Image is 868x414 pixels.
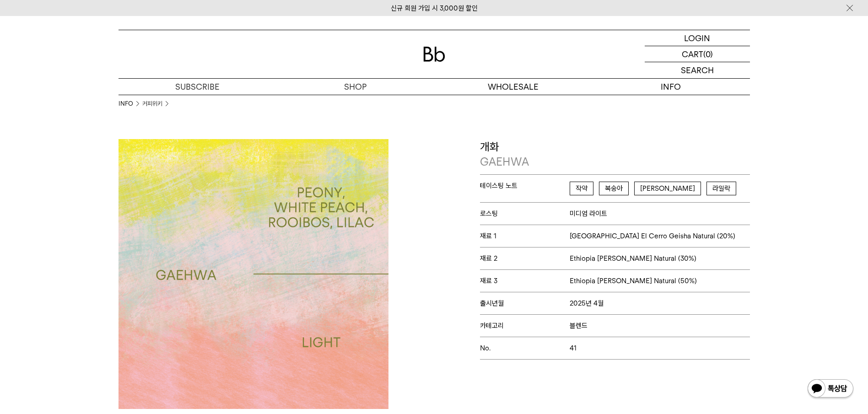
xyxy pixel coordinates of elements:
[570,210,607,218] span: 미디엄 라이트
[142,99,162,108] a: 커피위키
[570,182,593,195] span: 작약
[480,154,750,170] p: GAEHWA
[592,79,750,95] p: INFO
[480,277,570,285] span: 재료 3
[434,79,592,95] p: WHOLESALE
[645,46,750,62] a: CART (0)
[480,299,570,307] span: 출시년월
[570,322,588,330] span: 블렌드
[570,277,697,285] span: Ethiopia [PERSON_NAME] Natural (50%)
[391,4,478,12] a: 신규 회원 가입 시 3,000원 할인
[119,79,276,95] a: SUBSCRIBE
[570,232,735,240] span: [GEOGRAPHIC_DATA] El Cerro Geisha Natural (20%)
[681,62,714,78] p: SEARCH
[480,322,570,330] span: 카테고리
[703,46,713,62] p: (0)
[570,344,577,352] span: 41
[570,299,604,307] span: 2025년 4월
[119,99,142,108] li: INFO
[480,232,570,240] span: 재료 1
[480,344,570,352] span: No.
[684,30,710,46] p: LOGIN
[645,30,750,46] a: LOGIN
[480,210,570,218] span: 로스팅
[276,79,434,95] a: SHOP
[480,254,570,263] span: 재료 2
[570,254,696,263] span: Ethiopia [PERSON_NAME] Natural (30%)
[480,139,750,170] p: 개화
[706,182,736,195] span: 라일락
[119,139,388,409] img: 개화GAEHWA
[682,46,703,62] p: CART
[480,182,570,190] span: 테이스팅 노트
[423,47,445,62] img: 로고
[807,378,854,400] img: 카카오톡 채널 1:1 채팅 버튼
[634,182,701,195] span: [PERSON_NAME]
[599,182,629,195] span: 복숭아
